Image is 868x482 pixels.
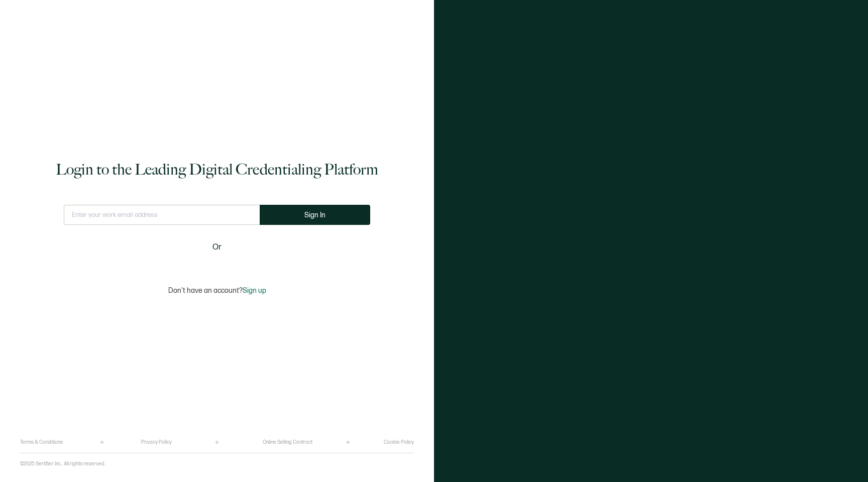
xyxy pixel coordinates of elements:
[64,205,260,225] input: Enter your work email address
[304,211,325,219] span: Sign In
[384,439,414,445] a: Cookie Policy
[168,286,266,295] p: Don't have an account?
[20,461,105,467] p: ©2025 Sertifier Inc.. All rights reserved.
[141,439,172,445] a: Privacy Policy
[243,286,266,295] span: Sign up
[263,439,312,445] a: Online Selling Contract
[212,241,222,254] span: Or
[260,205,370,225] button: Sign In
[56,159,378,180] h1: Login to the Leading Digital Credentialing Platform
[20,439,63,445] a: Terms & Conditions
